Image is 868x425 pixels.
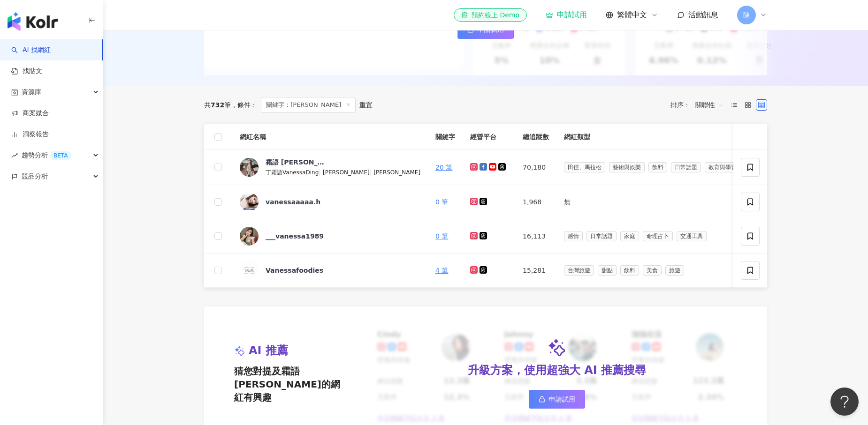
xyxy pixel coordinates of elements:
[240,193,259,211] img: KOL Avatar
[22,145,71,166] span: 趨勢分析
[266,169,319,176] span: 丁霜語VanessaDing
[428,124,463,150] th: 關鍵字
[323,169,370,176] span: [PERSON_NAME]
[549,395,575,403] span: 申請試用
[564,162,605,172] span: 田徑、馬拉松
[461,10,519,20] div: 預約線上 Demo
[240,261,259,280] img: KOL Avatar
[266,157,327,167] div: 霜語 [PERSON_NAME]
[373,169,420,176] span: [PERSON_NAME]
[22,166,48,187] span: 競品分析
[240,157,420,177] a: KOL Avatar霜語 [PERSON_NAME]丁霜語VanessaDing|[PERSON_NAME]|[PERSON_NAME]
[240,158,259,177] img: KOL Avatar
[515,219,556,254] td: 16,113
[670,97,729,112] div: 排序：
[50,151,71,160] div: BETA
[11,45,51,55] a: searchAI 找網紅
[564,265,594,276] span: 台灣旅遊
[266,231,324,241] div: ___vanessa1989
[620,231,639,241] span: 家庭
[705,162,740,172] span: 教育與學習
[617,10,647,20] span: 繁體中文
[515,185,556,219] td: 1,968
[688,10,718,19] span: 活動訊息
[359,101,373,109] div: 重置
[743,10,750,20] span: 陳
[609,162,645,172] span: 藝術與娛樂
[8,12,58,31] img: logo
[231,101,257,109] span: 條件 ：
[695,97,723,112] span: 關聯性
[240,193,420,211] a: KOL Avatarvanessaaaaa.h
[515,254,556,288] td: 15,281
[515,150,556,185] td: 70,180
[564,197,767,207] div: 無
[435,198,448,206] a: 0 筆
[319,168,323,176] span: |
[515,124,556,150] th: 總追蹤數
[266,197,320,207] div: vanessaaaaa.h
[249,343,288,359] span: AI 推薦
[22,82,41,103] span: 資源庫
[677,231,707,241] span: 交通工具
[11,152,18,159] span: rise
[370,168,374,176] span: |
[211,101,224,109] span: 732
[830,388,859,416] iframe: Help Scout Beacon - Open
[11,109,49,118] a: 商案媒合
[586,231,617,241] span: 日常話題
[240,227,420,246] a: KOL Avatar___vanessa1989
[234,365,343,404] span: 猜您對提及霜語 [PERSON_NAME]的網紅有興趣
[435,232,448,240] a: 0 筆
[648,162,667,172] span: 飲料
[454,8,527,22] a: 預約線上 Demo
[232,124,428,150] th: 網紅名稱
[261,97,356,113] span: 關鍵字：[PERSON_NAME]
[435,267,448,274] a: 4 筆
[463,124,515,150] th: 經營平台
[643,265,662,276] span: 美食
[204,101,231,109] div: 共 筆
[598,265,617,276] span: 甜點
[620,265,639,276] span: 飲料
[665,265,684,276] span: 旅遊
[266,266,323,275] div: Vanessafoodies
[671,162,701,172] span: 日常話題
[468,363,646,379] div: 升級方案，使用超強大 AI 推薦搜尋
[556,124,774,150] th: 網紅類型
[240,261,420,280] a: KOL AvatarVanessafoodies
[11,130,49,139] a: 洞察報告
[564,231,583,241] span: 感情
[529,390,585,409] a: 申請試用
[11,67,42,76] a: 找貼文
[546,10,587,20] a: 申請試用
[435,164,452,171] a: 20 筆
[240,227,259,246] img: KOL Avatar
[643,231,673,241] span: 命理占卜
